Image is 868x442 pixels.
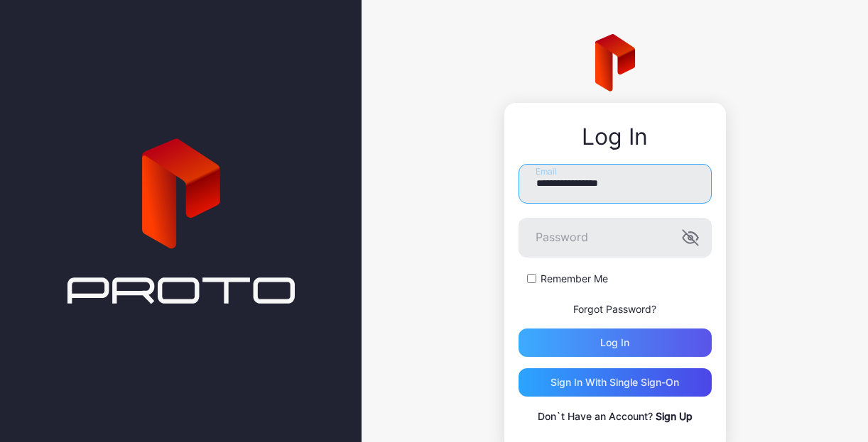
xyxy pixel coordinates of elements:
[519,124,712,150] div: Log In
[519,408,712,425] p: Don`t Have an Account?
[519,328,712,357] button: Log in
[600,337,629,348] div: Log in
[550,377,679,388] div: Sign in With Single Sign-On
[519,218,712,258] input: Password
[519,164,712,204] input: Email
[541,272,608,286] label: Remember Me
[656,410,693,422] a: Sign Up
[682,229,699,246] button: Password
[573,303,656,315] a: Forgot Password?
[519,368,712,397] button: Sign in With Single Sign-On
